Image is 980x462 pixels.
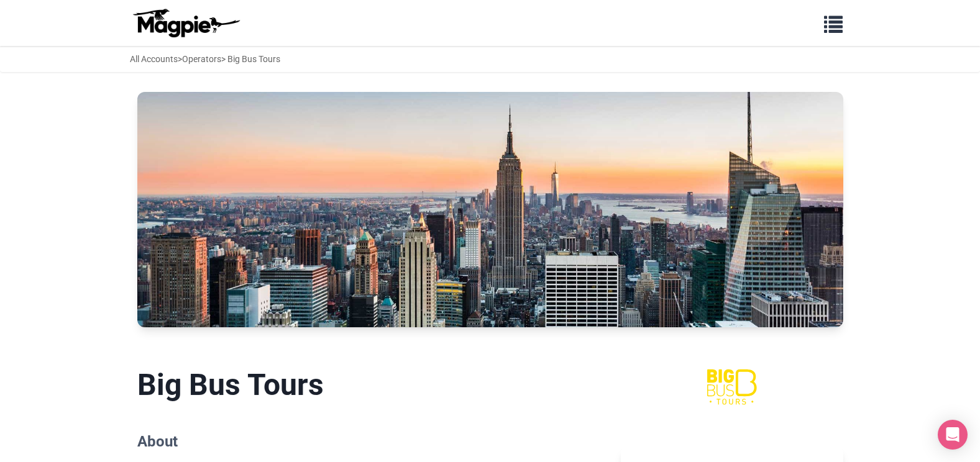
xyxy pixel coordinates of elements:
h2: About [137,433,602,451]
img: logo-ab69f6fb50320c5b225c76a69d11143b.png [130,8,242,38]
div: > > Big Bus Tours [130,52,280,66]
h1: Big Bus Tours [137,367,602,403]
img: Big Bus Tours banner [137,92,843,327]
div: Open Intercom Messenger [938,420,968,450]
img: Big Bus Tours logo [672,367,792,407]
a: Operators [182,54,221,64]
a: All Accounts [130,54,178,64]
